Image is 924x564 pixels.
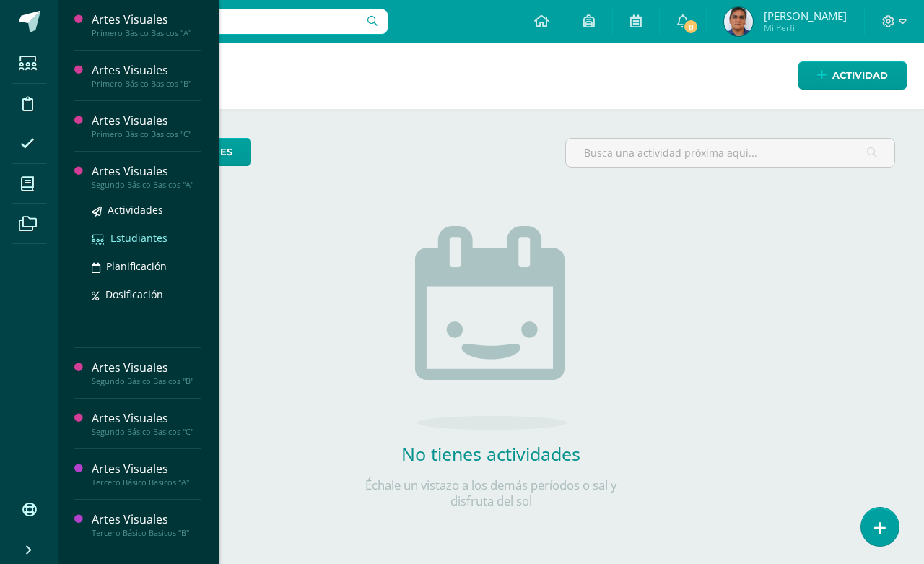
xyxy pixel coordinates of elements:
[346,441,635,466] h2: No tienes actividades
[724,7,753,36] img: 273b6853e3968a0849ea5b67cbf1d59c.png
[106,259,167,273] span: Planificación
[92,129,201,139] div: Primero Básico Basicos "C"
[92,163,201,180] div: Artes Visuales
[92,79,201,89] div: Primero Básico Basicos "B"
[92,427,201,437] div: Segundo Básico Basicos "C"
[832,62,888,89] span: Actividad
[92,62,201,89] a: Artes VisualesPrimero Básico Basicos "B"
[346,477,635,509] p: Échale un vistazo a los demás períodos o sal y disfruta del sol
[92,360,201,386] a: Artes VisualesSegundo Básico Basicos "B"
[92,258,201,274] a: Planificación
[92,12,201,38] a: Artes VisualesPrimero Básico Basicos "A"
[92,376,201,386] div: Segundo Básico Basicos "B"
[92,163,201,190] a: Artes VisualesSegundo Básico Basicos "A"
[683,19,699,35] span: 8
[92,113,201,129] div: Artes Visuales
[566,139,894,167] input: Busca una actividad próxima aquí...
[75,43,907,109] h1: Actividades
[764,9,847,23] span: [PERSON_NAME]
[92,113,201,139] a: Artes VisualesPrimero Básico Basicos "C"
[92,360,201,376] div: Artes Visuales
[798,61,907,90] a: Actividad
[67,9,388,34] input: Busca un usuario...
[92,28,201,38] div: Primero Básico Basicos "A"
[110,231,167,245] span: Estudiantes
[92,511,201,538] a: Artes VisualesTercero Básico Basicos "B"
[92,461,201,487] a: Artes VisualesTercero Básico Basicos "A"
[108,203,163,217] span: Actividades
[92,62,201,79] div: Artes Visuales
[92,12,201,28] div: Artes Visuales
[92,528,201,538] div: Tercero Básico Basicos "B"
[92,180,201,190] div: Segundo Básico Basicos "A"
[415,226,567,430] img: no_activities.png
[92,286,201,303] a: Dosificación
[92,230,201,246] a: Estudiantes
[105,287,163,301] span: Dosificación
[92,477,201,487] div: Tercero Básico Basicos "A"
[92,201,201,218] a: Actividades
[92,410,201,437] a: Artes VisualesSegundo Básico Basicos "C"
[764,22,847,34] span: Mi Perfil
[92,511,201,528] div: Artes Visuales
[92,461,201,477] div: Artes Visuales
[92,410,201,427] div: Artes Visuales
